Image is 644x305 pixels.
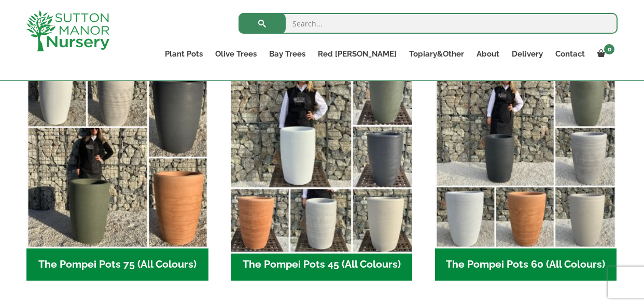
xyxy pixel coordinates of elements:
img: The Pompei Pots 60 (All Colours) [435,67,617,249]
a: Red [PERSON_NAME] [312,47,403,61]
input: Search... [239,13,618,34]
img: The Pompei Pots 75 (All Colours) [26,67,208,249]
a: Plant Pots [159,47,209,61]
img: The Pompei Pots 45 (All Colours) [226,62,417,253]
h2: The Pompei Pots 45 (All Colours) [231,248,413,281]
a: Visit product category The Pompei Pots 45 (All Colours) [231,67,413,281]
a: Olive Trees [209,47,263,61]
a: Visit product category The Pompei Pots 60 (All Colours) [435,67,617,281]
a: Visit product category The Pompei Pots 75 (All Colours) [26,67,208,281]
img: logo [26,10,109,51]
h2: The Pompei Pots 60 (All Colours) [435,248,617,281]
h2: The Pompei Pots 75 (All Colours) [26,248,208,281]
a: Contact [549,47,591,61]
a: Bay Trees [263,47,312,61]
span: 0 [604,44,614,54]
a: 0 [591,47,618,61]
a: Topiary&Other [403,47,470,61]
a: About [470,47,506,61]
a: Delivery [506,47,549,61]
